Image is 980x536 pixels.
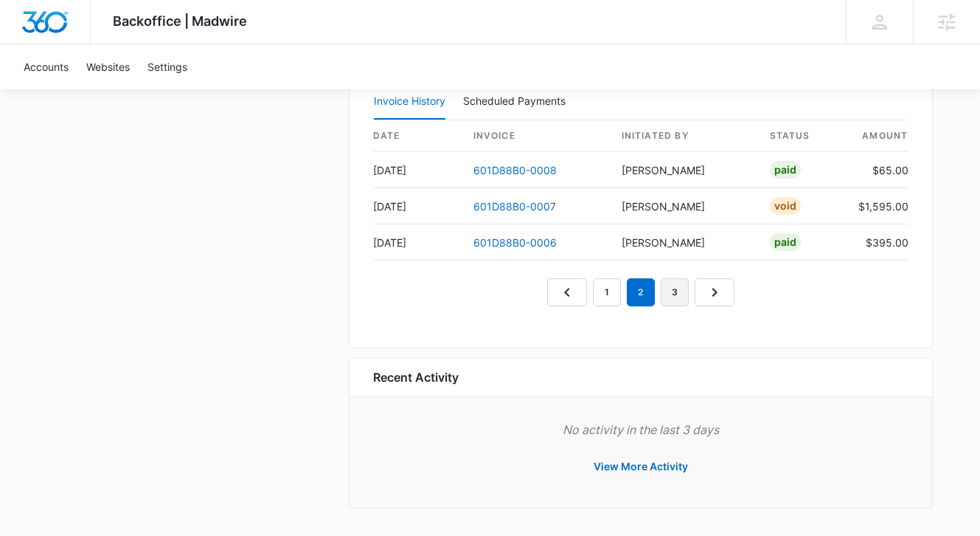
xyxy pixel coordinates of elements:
[373,224,462,261] td: [DATE]
[15,44,77,89] a: Accounts
[373,188,462,224] td: [DATE]
[610,152,758,188] td: [PERSON_NAME]
[463,96,571,106] div: Scheduled Payments
[374,84,445,120] button: Invoice History
[547,278,587,306] a: Previous Page
[770,233,801,251] div: Paid
[627,278,655,306] em: 2
[373,152,462,188] td: [DATE]
[473,200,556,213] a: 601D88B0-0007
[462,120,610,152] th: invoice
[695,278,734,306] a: Next Page
[593,278,621,306] a: Page 1
[473,164,557,176] a: 601D88B0-0008
[373,421,908,439] p: No activity in the last 3 days
[610,120,758,152] th: Initiated By
[610,188,758,224] td: [PERSON_NAME]
[41,24,72,35] div: v 4.0.25
[147,86,159,97] img: tab_keywords_by_traffic_grey.svg
[40,86,52,97] img: tab_domain_overview_orange.svg
[77,44,139,89] a: Websites
[373,120,462,152] th: date
[770,161,801,179] div: Paid
[24,38,35,50] img: website_grey.svg
[847,224,908,261] td: $395.00
[758,120,847,152] th: status
[163,87,249,97] div: Keywords by Traffic
[139,44,196,89] a: Settings
[56,87,132,97] div: Domain Overview
[847,188,908,224] td: $1,595.00
[579,449,703,484] button: View More Activity
[770,197,801,215] div: Void
[547,278,734,306] nav: Pagination
[24,24,35,35] img: logo_orange.svg
[847,120,908,152] th: amount
[113,13,247,29] span: Backoffice | Madwire
[847,152,908,188] td: $65.00
[473,236,557,249] a: 601D88B0-0006
[373,368,459,386] h6: Recent Activity
[610,224,758,261] td: [PERSON_NAME]
[661,278,689,306] a: Page 3
[38,38,162,50] div: Domain: [DOMAIN_NAME]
